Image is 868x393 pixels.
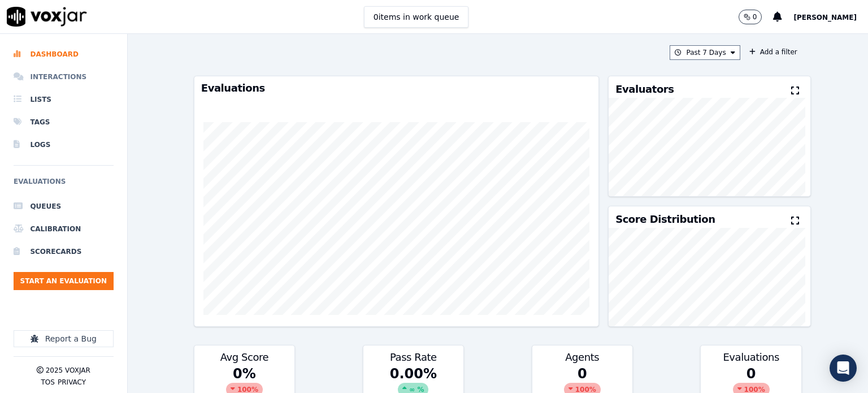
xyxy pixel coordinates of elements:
[745,45,802,59] button: Add a filter
[14,218,114,240] a: Calibration
[739,10,774,24] button: 0
[539,352,626,362] h3: Agents
[739,10,762,24] button: 0
[793,14,857,21] span: [PERSON_NAME]
[201,352,288,362] h3: Avg Score
[14,43,114,66] a: Dashboard
[14,88,114,111] a: Lists
[370,352,457,362] h3: Pass Rate
[670,45,740,60] button: Past 7 Days
[41,378,55,387] button: TOS
[46,366,90,375] p: 2025 Voxjar
[830,355,857,382] div: Open Intercom Messenger
[615,214,715,224] h3: Score Distribution
[14,272,114,290] button: Start an Evaluation
[14,66,114,88] a: Interactions
[793,10,868,24] button: [PERSON_NAME]
[364,6,469,28] button: 0items in work queue
[201,83,592,93] h3: Evaluations
[14,330,114,347] button: Report a Bug
[14,195,114,218] a: Queues
[753,12,757,21] p: 0
[14,133,114,156] a: Logs
[14,240,114,263] a: Scorecards
[14,175,114,195] h6: Evaluations
[14,111,114,133] a: Tags
[615,84,674,94] h3: Evaluators
[7,7,87,27] img: voxjar logo
[58,378,86,387] button: Privacy
[708,352,794,362] h3: Evaluations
